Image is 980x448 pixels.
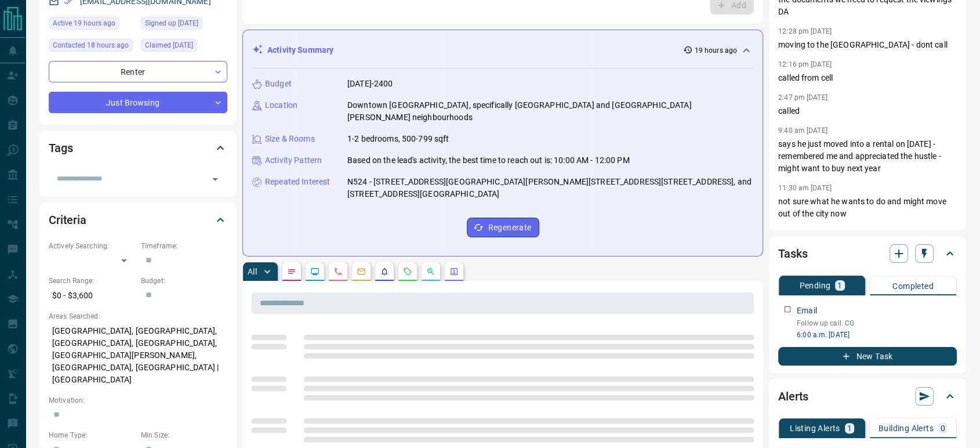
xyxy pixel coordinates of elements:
p: 0 [941,424,945,432]
span: Contacted 18 hours ago [53,39,129,51]
p: Listing Alerts [790,424,840,432]
span: Signed up [DATE] [145,17,198,29]
svg: Agent Actions [449,267,459,276]
svg: Calls [333,267,343,276]
p: Email [797,305,817,317]
div: Alerts [778,382,957,410]
p: called from cell [778,72,957,84]
p: not sure what he wants to do and might move out of the city now [778,196,957,220]
p: Completed [892,282,934,290]
h2: Tags [49,139,72,157]
svg: Requests [403,267,412,276]
div: Thu Aug 14 2025 [49,17,135,33]
p: 2:47 pm [DATE] [778,93,827,102]
svg: Emails [357,267,366,276]
p: Building Alerts [879,424,934,432]
h2: Tasks [778,244,807,263]
button: Regenerate [467,218,539,237]
p: Areas Searched: [49,311,227,321]
p: Min Size: [141,430,227,440]
p: 12:16 pm [DATE] [778,60,832,68]
div: Thu Aug 14 2025 [49,39,135,55]
div: Mon Sep 11 2023 [141,17,227,33]
p: Home Type: [49,430,135,440]
p: 1 [847,424,852,432]
p: Follow up call. CG [797,318,957,328]
p: Pending [799,281,830,290]
p: 1-2 bedrooms, 500-799 sqft [347,133,449,145]
p: $0 - $3,600 [49,286,135,305]
p: Based on the lead's activity, the best time to reach out is: 10:00 AM - 12:00 PM [347,154,630,167]
p: 9:40 am [DATE] [778,127,827,135]
div: Criteria [49,206,227,234]
p: Search Range: [49,276,135,286]
p: 6:00 a.m. [DATE] [797,330,957,340]
p: [DATE]-2400 [347,78,393,90]
p: N524 - [STREET_ADDRESS][GEOGRAPHIC_DATA][PERSON_NAME][STREET_ADDRESS][STREET_ADDRESS], and [STREE... [347,176,753,200]
p: Repeated Interest [265,176,330,188]
p: Budget: [141,276,227,286]
p: Actively Searching: [49,241,135,251]
h2: Criteria [49,211,86,229]
div: Tags [49,134,227,162]
p: Activity Summary [267,44,333,56]
p: Size & Rooms [265,133,315,145]
p: moving to the [GEOGRAPHIC_DATA] - dont call [778,39,957,51]
div: Activity Summary19 hours ago [252,39,753,61]
div: Tue Jun 04 2024 [141,39,227,55]
button: Open [207,171,223,187]
svg: Opportunities [426,267,435,276]
p: Timeframe: [141,241,227,251]
p: 19 hours ago [695,45,737,56]
p: 1 [837,281,842,290]
p: Budget [265,78,292,90]
button: New Task [778,347,957,366]
span: Active 19 hours ago [53,17,115,29]
p: says he just moved into a rental on [DATE] - remembered me and appreciated the hustle - might wan... [778,138,957,175]
p: Motivation: [49,395,227,406]
div: Renter [49,61,227,82]
div: Tasks [778,240,957,268]
h2: Alerts [778,387,808,406]
p: Location [265,99,297,111]
p: Downtown [GEOGRAPHIC_DATA], specifically [GEOGRAPHIC_DATA] and [GEOGRAPHIC_DATA][PERSON_NAME] nei... [347,99,753,124]
svg: Notes [287,267,296,276]
p: 12:28 pm [DATE] [778,27,832,35]
div: Just Browsing [49,92,227,113]
p: called [778,105,957,117]
p: 11:30 am [DATE] [778,184,832,192]
p: All [248,268,257,276]
p: Activity Pattern [265,154,322,167]
p: [GEOGRAPHIC_DATA], [GEOGRAPHIC_DATA], [GEOGRAPHIC_DATA], [GEOGRAPHIC_DATA], [GEOGRAPHIC_DATA][PER... [49,321,227,389]
span: Claimed [DATE] [145,39,193,51]
svg: Listing Alerts [380,267,389,276]
svg: Lead Browsing Activity [310,267,320,276]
